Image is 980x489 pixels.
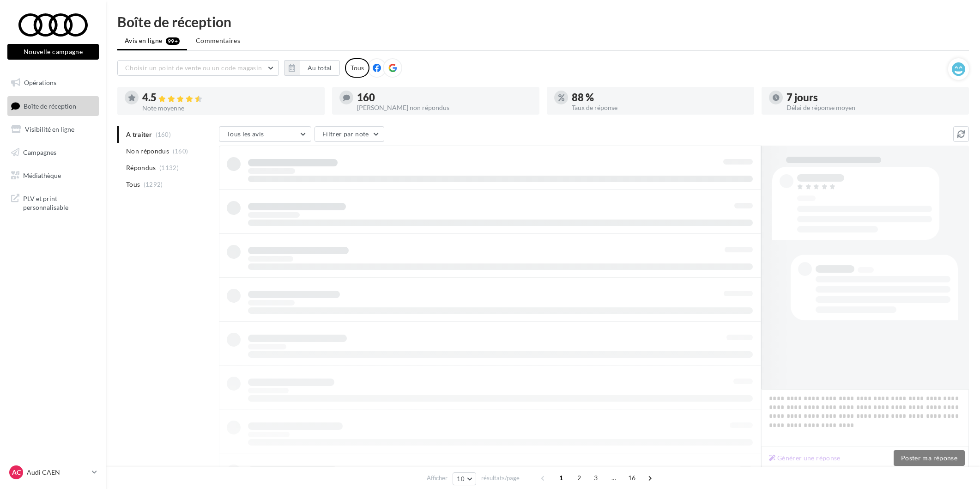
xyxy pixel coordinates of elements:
[144,181,163,188] span: (1292)
[588,471,603,485] span: 3
[25,125,74,133] span: Visibilité en ligne
[427,474,448,483] span: Afficher
[23,148,56,156] span: Campagnes
[142,92,317,103] div: 4.5
[624,471,640,485] span: 16
[126,163,156,172] span: Répondus
[12,468,21,477] span: AC
[554,471,569,485] span: 1
[173,147,188,155] span: (160)
[27,468,88,477] p: Audi CAEN
[196,37,240,44] span: Commentaires
[345,58,369,78] div: Tous
[315,126,384,142] button: Filtrer par note
[159,164,179,171] span: (1132)
[572,471,587,485] span: 2
[572,92,747,103] div: 88 %
[300,60,340,76] button: Au total
[126,180,140,189] span: Tous
[606,471,621,485] span: ...
[6,143,101,162] a: Campagnes
[786,104,962,111] div: Délai de réponse moyen
[125,64,262,72] span: Choisir un point de vente ou un code magasin
[357,92,532,103] div: 160
[142,105,317,111] div: Note moyenne
[7,464,99,481] a: AC Audi CAEN
[572,104,747,111] div: Taux de réponse
[24,102,76,110] span: Boîte de réception
[117,15,969,29] div: Boîte de réception
[786,92,962,103] div: 7 jours
[481,474,520,483] span: résultats/page
[6,96,101,116] a: Boîte de réception
[23,192,95,212] span: PLV et print personnalisable
[357,104,532,111] div: [PERSON_NAME] non répondus
[457,475,465,483] span: 10
[6,166,101,185] a: Médiathèque
[24,79,56,86] span: Opérations
[6,189,101,216] a: PLV et print personnalisable
[219,126,311,142] button: Tous les avis
[117,60,279,76] button: Choisir un point de vente ou un code magasin
[23,171,61,179] span: Médiathèque
[765,452,844,464] button: Générer une réponse
[284,60,340,76] button: Au total
[126,147,169,156] span: Non répondus
[227,130,264,138] span: Tous les avis
[6,120,101,139] a: Visibilité en ligne
[6,73,101,92] a: Opérations
[894,450,965,466] button: Poster ma réponse
[7,44,99,60] button: Nouvelle campagne
[453,472,476,485] button: 10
